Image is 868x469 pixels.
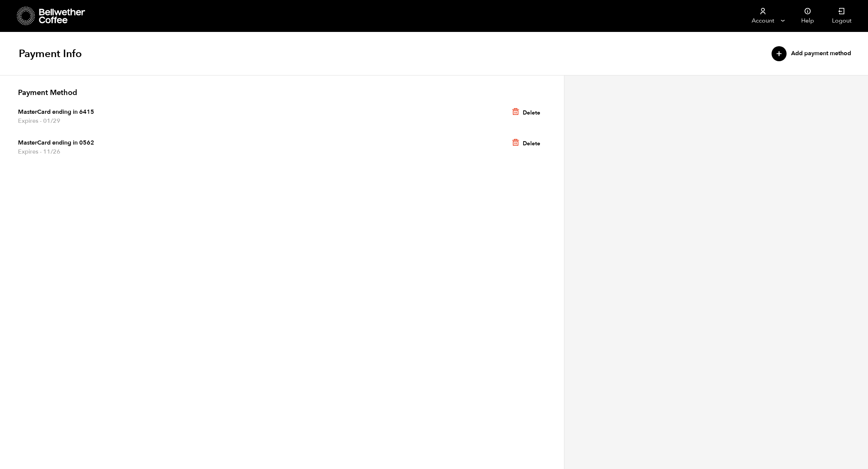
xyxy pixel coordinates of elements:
a: Delete [506,134,546,150]
span: MasterCard ending in 0562 [18,138,546,147]
span: MasterCard ending in 6415 [18,107,546,116]
a: +Add payment method [772,46,851,61]
div: + [772,46,787,61]
h1: Payment Info [19,47,82,60]
span: Expires - 01/29 [18,116,546,125]
a: Delete [506,103,546,119]
span: Expires - 11/26 [18,147,546,156]
h2: Payment Method [18,88,546,97]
